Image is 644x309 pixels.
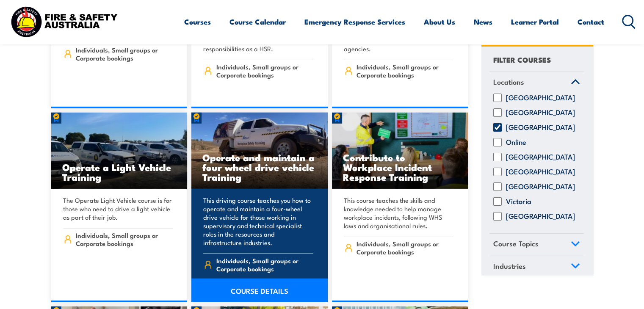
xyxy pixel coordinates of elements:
[506,182,575,191] label: [GEOGRAPHIC_DATA]
[332,113,468,189] a: Contribute to Workplace Incident Response Training
[184,11,211,33] a: Courses
[493,76,524,87] span: Locations
[191,113,328,189] a: Operate and maintain a four wheel drive vehicle Training
[424,11,455,33] a: About Us
[203,196,313,247] p: This driving course teaches you how to operate and maintain a four-wheel drive vehicle for those ...
[578,11,604,33] a: Contact
[506,197,531,206] label: Victoria
[511,11,559,33] a: Learner Portal
[344,196,454,230] p: This course teaches the skills and knowledge needed to help manage workplace incidents, following...
[304,11,405,33] a: Emergency Response Services
[489,256,584,278] a: Industries
[191,113,328,189] img: Operate and Maintain a Four Wheel Drive Vehicle TRAINING (1)
[506,138,526,146] label: Online
[191,279,328,302] a: COURSE DETAILS
[343,152,457,182] h3: Contribute to Workplace Incident Response Training
[493,53,551,65] h4: FILTER COURSES
[229,11,286,33] a: Course Calendar
[357,240,453,256] span: Individuals, Small groups or Corporate bookings
[216,257,313,273] span: Individuals, Small groups or Corporate bookings
[76,46,173,62] span: Individuals, Small groups or Corporate bookings
[332,113,468,189] img: Contribute to Workplace Incident Response TRAINING (1)
[76,231,173,247] span: Individuals, Small groups or Corporate bookings
[489,234,584,256] a: Course Topics
[506,212,575,221] label: [GEOGRAPHIC_DATA]
[63,196,173,221] p: The Operate Light Vehicle course is for those who need to drive a light vehicle as part of their ...
[506,94,575,102] label: [GEOGRAPHIC_DATA]
[51,113,188,189] img: Operate a Light Vehicle TRAINING (1)
[357,63,453,79] span: Individuals, Small groups or Corporate bookings
[202,152,317,182] h3: Operate and maintain a four wheel drive vehicle Training
[216,63,313,79] span: Individuals, Small groups or Corporate bookings
[474,11,492,33] a: News
[493,260,526,271] span: Industries
[489,72,584,94] a: Locations
[506,168,575,176] label: [GEOGRAPHIC_DATA]
[506,123,575,132] label: [GEOGRAPHIC_DATA]
[51,113,188,189] a: Operate a Light Vehicle Training
[506,153,575,161] label: [GEOGRAPHIC_DATA]
[493,238,539,249] span: Course Topics
[506,108,575,117] label: [GEOGRAPHIC_DATA]
[62,162,177,182] h3: Operate a Light Vehicle Training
